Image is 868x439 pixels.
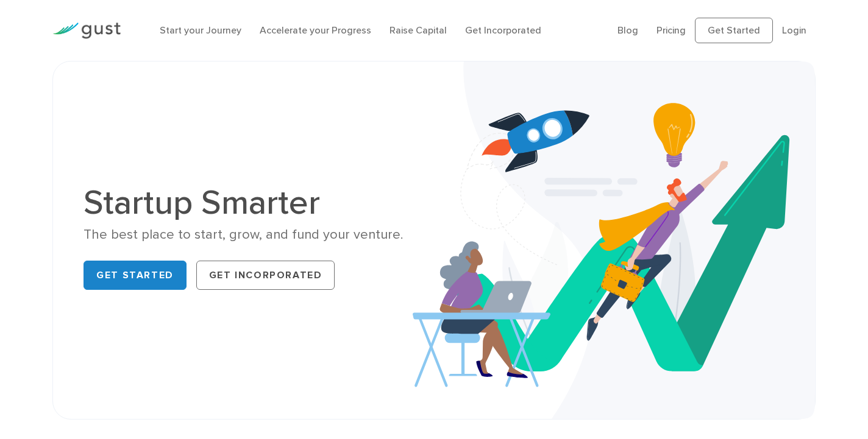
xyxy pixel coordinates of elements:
a: Get Started [695,18,773,43]
a: Get Incorporated [196,261,335,290]
a: Get Incorporated [465,24,541,36]
h1: Startup Smarter [84,186,425,220]
a: Login [782,24,806,36]
img: Gust Logo [52,23,121,39]
a: Get Started [84,261,187,290]
img: Startup Smarter Hero [413,61,815,419]
a: Accelerate your Progress [260,24,371,36]
a: Raise Capital [390,24,447,36]
div: The best place to start, grow, and fund your venture. [84,226,425,244]
a: Pricing [656,24,686,36]
a: Start your Journey [160,24,241,36]
a: Blog [617,24,638,36]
